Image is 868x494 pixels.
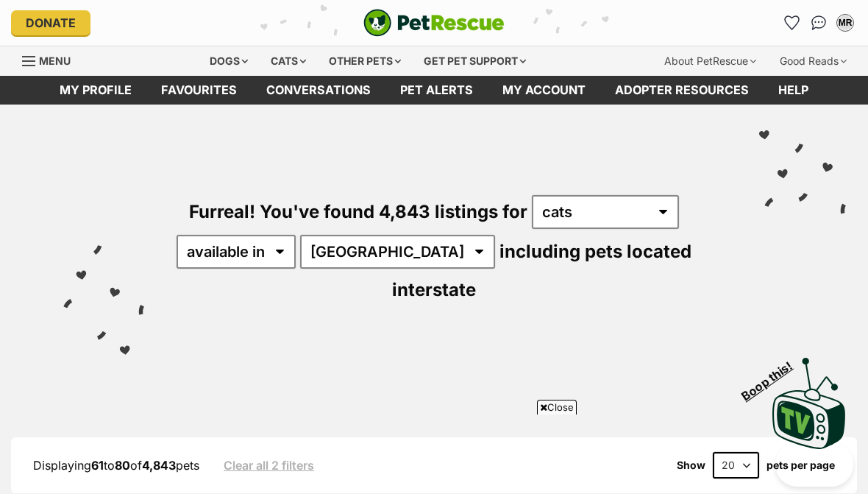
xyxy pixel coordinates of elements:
div: Other pets [319,46,411,76]
iframe: Advertisement [77,420,791,487]
span: Menu [39,54,71,67]
img: logo-cat-932fe2b9b8326f06289b0f2fb663e598f794de774fb13d1741a6617ecf9a85b4.svg [363,9,505,37]
div: Cats [260,46,316,76]
button: My account [833,11,857,35]
a: PetRescue [363,9,505,37]
a: Menu [22,46,81,73]
span: Close [537,400,577,414]
a: My account [488,76,600,105]
span: Boop this! [739,350,807,403]
a: Favourites [780,11,804,35]
a: Conversations [807,11,830,35]
div: About PetRescue [654,46,766,76]
span: Displaying to of pets [33,458,199,473]
a: Donate [11,10,90,35]
a: conversations [252,76,385,105]
a: My profile [45,76,146,105]
iframe: Help Scout Beacon - Open [775,442,853,487]
a: Boop this! [772,345,846,452]
a: Help [764,76,823,105]
a: Pet alerts [385,76,488,105]
div: Get pet support [413,46,536,76]
span: Furreal! You've found 4,843 listings for [189,201,527,222]
span: including pets located interstate [392,241,691,300]
a: Adopter resources [600,76,764,105]
ul: Account quick links [780,11,857,35]
div: Dogs [199,46,258,76]
img: PetRescue TV logo [772,358,846,449]
div: MR [838,15,853,30]
a: Favourites [146,76,252,105]
img: chat-41dd97257d64d25036548639549fe6c8038ab92f7586957e7f3b1b290dea8141.svg [811,15,827,30]
div: Good Reads [769,46,857,76]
